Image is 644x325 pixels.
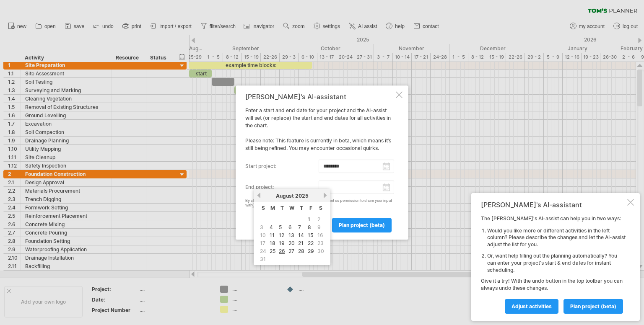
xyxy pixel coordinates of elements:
li: Or, want help filling out the planning automatically? You can enter your project's start & end da... [487,253,626,273]
span: Thursday [300,205,303,211]
td: this is a weekend day [259,240,267,247]
a: 8 [307,223,312,231]
span: Tuesday [280,205,284,211]
span: 10 [259,231,267,239]
a: 29 [307,247,315,255]
span: 9 [317,223,322,231]
span: plan project (beta) [570,303,616,310]
td: this is a weekend day [316,232,325,239]
span: Monday [270,205,275,211]
a: OpenAI [252,203,265,207]
a: 15 [307,231,314,239]
span: August [276,193,294,199]
div: By clicking the 'plan project (beta)' button you grant us permission to share your input with for... [245,199,394,208]
a: Adjust activities [505,299,558,314]
a: 22 [307,239,314,247]
a: previous [256,192,262,199]
span: 30 [317,247,325,255]
a: 26 [278,247,286,255]
a: 14 [297,231,305,239]
a: 11 [269,231,275,239]
a: 1 [307,215,311,223]
span: 3 [259,223,264,231]
span: 2 [317,215,321,223]
a: 7 [297,223,302,231]
span: Friday [309,205,312,211]
div: [PERSON_NAME]'s AI-assistant [481,201,626,209]
td: this is a weekend day [259,224,267,231]
a: 21 [297,239,304,247]
a: 18 [269,239,276,247]
span: 17 [259,239,266,247]
span: 24 [259,247,267,255]
span: 16 [317,231,324,239]
div: Enter a start and end date for your project and the AI-assist will set (or replace) the start and... [245,93,394,232]
a: 13 [288,231,295,239]
span: 23 [317,239,325,247]
a: plan project (beta) [332,218,392,232]
span: plan project (beta) [339,222,385,228]
label: end project: [245,181,319,194]
li: Would you like more or different activities in the left column? Please describe the changes and l... [487,227,626,248]
a: 25 [269,247,276,255]
span: Saturday [319,205,322,211]
a: plan project (beta) [563,299,623,314]
a: 4 [269,223,274,231]
a: 6 [288,223,293,231]
div: [PERSON_NAME]'s AI-assistant [245,93,394,101]
span: Sunday [262,205,265,211]
span: 2025 [295,193,309,199]
td: this is a weekend day [259,232,267,239]
a: 27 [288,247,295,255]
td: this is a weekend day [316,216,325,223]
span: Wednesday [289,205,294,211]
a: 28 [297,247,305,255]
span: 31 [259,255,267,263]
label: start project: [245,160,319,173]
span: Adjust activities [512,303,552,310]
div: The [PERSON_NAME]'s AI-assist can help you in two ways: Give it a try! With the undo button in th... [481,215,626,313]
td: this is a weekend day [259,255,267,263]
a: 19 [278,239,286,247]
a: 5 [278,223,283,231]
td: this is a weekend day [316,248,325,255]
a: 12 [278,231,285,239]
td: this is a weekend day [259,248,267,255]
a: next [322,192,328,199]
a: 20 [288,239,296,247]
td: this is a weekend day [316,240,325,247]
td: this is a weekend day [316,224,325,231]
